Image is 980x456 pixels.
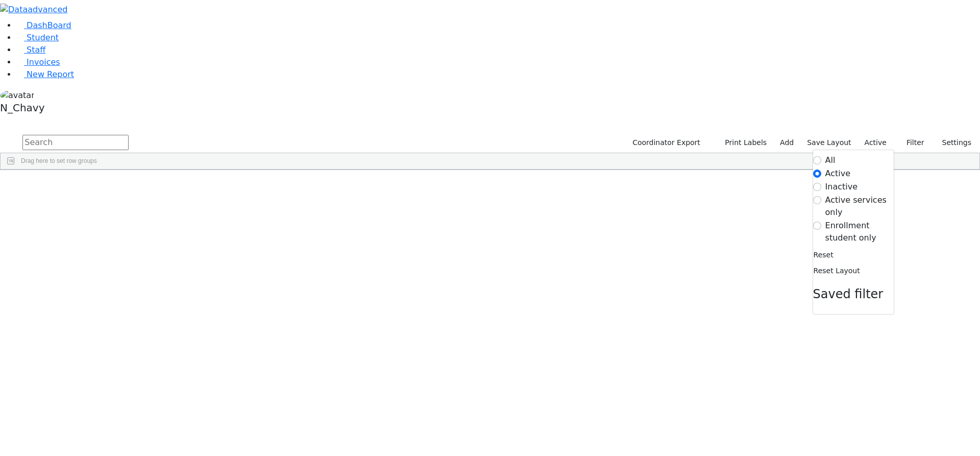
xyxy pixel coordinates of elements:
[802,135,855,151] button: Save Layout
[775,135,798,151] a: Add
[16,20,71,30] a: DashBoard
[813,222,821,230] input: Enrollment student only
[27,57,60,67] span: Invoices
[16,45,45,55] a: Staff
[27,20,71,30] span: DashBoard
[860,135,891,151] label: Active
[813,247,834,263] button: Reset
[16,33,59,42] a: Student
[16,69,74,79] a: New Report
[893,135,929,151] button: Filter
[929,135,976,151] button: Settings
[21,157,97,164] span: Drag here to set row groups
[813,263,861,279] button: Reset Layout
[813,170,821,178] input: Active
[27,33,59,42] span: Student
[713,135,771,151] button: Print Labels
[825,154,836,166] label: All
[813,150,894,315] div: Settings
[825,181,858,193] label: Inactive
[813,156,821,164] input: All
[813,196,821,204] input: Active services only
[626,135,705,151] button: Coordinator Export
[813,183,821,191] input: Inactive
[825,194,894,219] label: Active services only
[27,45,45,55] span: Staff
[825,220,894,244] label: Enrollment student only
[813,287,884,301] span: Saved filter
[27,69,74,79] span: New Report
[825,167,851,180] label: Active
[22,135,129,150] input: Search
[16,57,60,67] a: Invoices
